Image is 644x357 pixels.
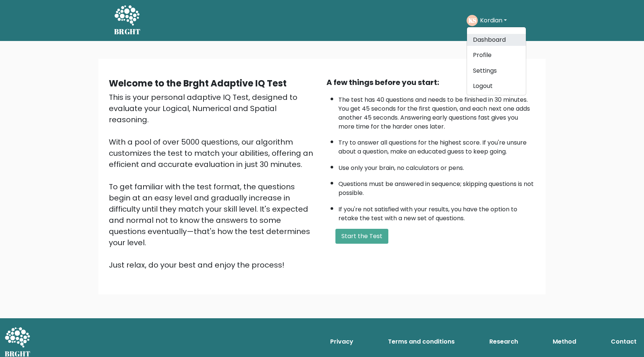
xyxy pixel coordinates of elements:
[608,334,640,349] a: Contact
[109,92,318,271] div: This is your personal adaptive IQ Test, designed to evaluate your Logical, Numerical and Spatial ...
[338,160,535,173] li: Use only your brain, no calculators or pens.
[486,334,521,349] a: Research
[467,34,526,46] a: Dashboard
[338,92,535,131] li: The test has 40 questions and needs to be finished in 30 minutes. You get 45 seconds for the firs...
[385,334,458,349] a: Terms and conditions
[467,49,526,61] a: Profile
[467,80,526,92] a: Logout
[327,334,356,349] a: Privacy
[478,16,509,25] button: Kordian
[338,176,535,198] li: Questions must be answered in sequence; skipping questions is not possible.
[467,65,526,77] a: Settings
[109,77,287,89] b: Welcome to the Brght Adaptive IQ Test
[326,77,535,88] div: A few things before you start:
[468,16,476,25] text: KS
[550,334,579,349] a: Method
[335,229,388,244] button: Start the Test
[338,201,535,223] li: If you're not satisfied with your results, you have the option to retake the test with a new set ...
[114,3,141,38] a: BRGHT
[114,27,141,36] h5: BRGHT
[338,135,535,156] li: Try to answer all questions for the highest score. If you're unsure about a question, make an edu...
